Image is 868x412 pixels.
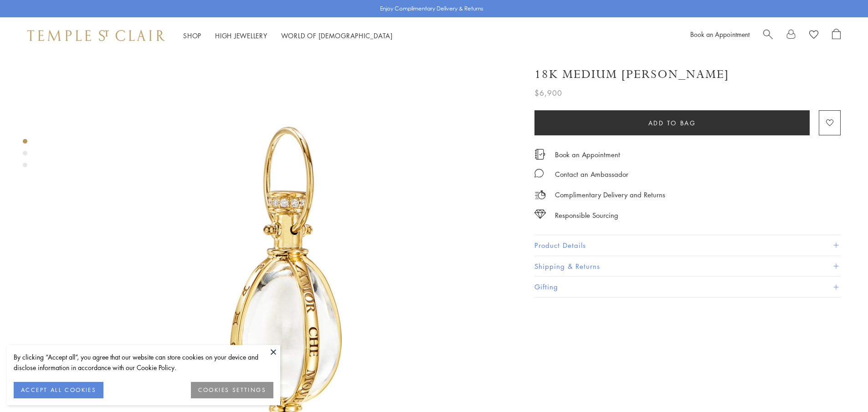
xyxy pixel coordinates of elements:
a: ShopShop [183,31,201,40]
button: Shipping & Returns [534,256,841,277]
button: Product Details [534,235,841,256]
a: Book an Appointment [690,30,750,39]
p: Complimentary Delivery and Returns [555,189,665,201]
a: Search [763,29,773,42]
img: icon_delivery.svg [534,189,546,201]
div: Product gallery navigation [23,137,27,175]
h1: 18K Medium [PERSON_NAME] [534,67,729,82]
iframe: Gorgias live chat messenger [822,369,859,403]
a: View Wishlist [809,29,818,42]
div: Responsible Sourcing [555,210,618,221]
nav: Main navigation [183,30,393,41]
a: World of [DEMOGRAPHIC_DATA]World of [DEMOGRAPHIC_DATA] [281,31,393,40]
button: COOKIES SETTINGS [191,382,273,398]
a: Open Shopping Bag [832,29,841,42]
button: Add to bag [534,110,810,135]
button: Gifting [534,277,841,297]
div: By clicking “Accept all”, you agree that our website can store cookies on your device and disclos... [14,352,273,373]
div: Contact an Ambassador [555,169,628,180]
span: $6,900 [534,87,562,99]
img: MessageIcon-01_2.svg [534,169,544,178]
img: Temple St. Clair [27,30,165,41]
span: Add to bag [648,118,696,128]
p: Enjoy Complimentary Delivery & Returns [380,4,483,13]
a: High JewelleryHigh Jewellery [215,31,267,40]
img: icon_appointment.svg [534,149,545,160]
img: icon_sourcing.svg [534,210,546,219]
button: ACCEPT ALL COOKIES [14,382,103,398]
a: Book an Appointment [555,149,620,160]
